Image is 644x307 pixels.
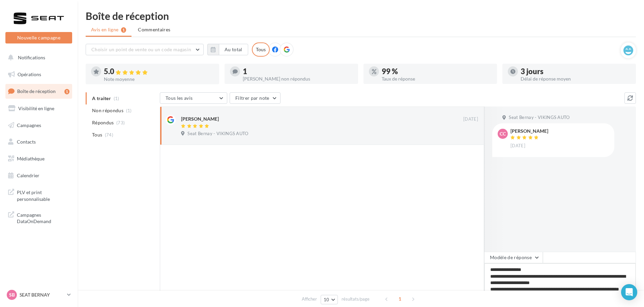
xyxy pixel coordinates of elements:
span: Tous les avis [166,95,193,101]
span: Seat Bernay - VIKINGS AUTO [187,131,248,137]
span: résultats/page [342,296,370,302]
span: Médiathèque [17,156,45,161]
div: 1 [243,68,353,75]
span: Non répondus [92,107,123,114]
span: (1) [126,108,132,113]
a: Médiathèque [4,152,74,166]
div: Open Intercom Messenger [621,284,637,300]
div: Taux de réponse [382,76,492,81]
div: 1 [64,89,69,94]
span: Notifications [18,55,45,60]
span: Tous [92,131,102,138]
a: PLV et print personnalisable [4,185,74,205]
div: Boîte de réception [86,11,636,21]
div: 5.0 [104,68,214,75]
span: Opérations [18,71,41,77]
div: [PERSON_NAME] [181,116,219,122]
div: 3 jours [521,68,631,75]
button: Au total [219,44,248,55]
span: Répondus [92,119,114,126]
span: (73) [116,120,125,125]
a: Campagnes [4,118,74,132]
span: 10 [324,297,329,302]
button: Au total [207,44,248,55]
span: SB [9,291,15,298]
span: Commentaires [138,26,170,33]
div: Note moyenne [104,77,214,82]
div: 99 % [382,68,492,75]
span: Afficher [302,296,317,302]
span: Choisir un point de vente ou un code magasin [91,47,191,52]
div: [PERSON_NAME] [510,129,548,133]
button: Modèle de réponse [484,252,543,263]
a: Visibilité en ligne [4,101,74,116]
a: Boîte de réception1 [4,84,74,98]
button: Filtrer par note [230,92,281,104]
span: Visibilité en ligne [18,105,54,111]
span: [DATE] [463,116,478,122]
span: CC [500,130,506,137]
span: 1 [394,294,405,304]
span: Contacts [17,139,36,145]
span: [DATE] [510,143,525,149]
div: Délai de réponse moyen [521,76,631,81]
a: SB SEAT BERNAY [5,288,72,301]
span: Campagnes [17,122,41,128]
span: Campagnes DataOnDemand [17,210,69,225]
div: Tous [252,42,270,57]
span: Calendrier [17,173,39,178]
a: Campagnes DataOnDemand [4,208,74,227]
button: 10 [321,295,338,304]
button: Nouvelle campagne [5,32,72,43]
span: Seat Bernay - VIKINGS AUTO [509,115,569,121]
button: Choisir un point de vente ou un code magasin [86,44,204,55]
a: Opérations [4,67,74,82]
button: Notifications [4,51,71,65]
span: Boîte de réception [17,88,56,94]
a: Contacts [4,135,74,149]
span: PLV et print personnalisable [17,188,69,202]
span: (74) [105,132,113,137]
p: SEAT BERNAY [20,291,64,298]
div: [PERSON_NAME] non répondus [243,76,353,81]
button: Tous les avis [160,92,227,104]
a: Calendrier [4,168,74,183]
